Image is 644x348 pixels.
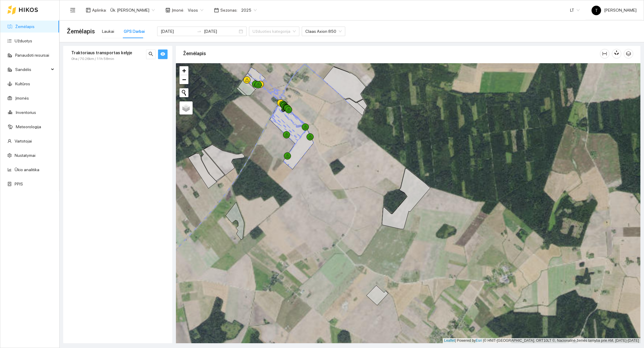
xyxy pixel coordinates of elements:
[71,50,132,55] strong: Traktoriaus transportas kelyje
[483,338,484,343] span: |
[600,49,609,58] button: column-width
[70,7,75,13] span: menu-fold
[188,6,203,15] span: Visos
[179,75,188,84] a: Zoom out
[600,51,609,56] span: column-width
[15,167,39,172] a: Ūkio analitika
[570,6,580,15] span: LT
[86,8,91,13] span: layout
[124,28,145,35] div: GPS Darbai
[197,29,202,34] span: swap-right
[15,64,49,75] span: Sandėlis
[182,76,186,83] span: −
[179,88,188,97] button: Initiate a new search
[476,338,482,343] a: Esri
[158,50,168,59] button: eye
[15,38,32,43] a: Užduotys
[71,56,114,62] span: 0ha / 70.26km / 11h 58min
[172,7,184,13] span: Įmonė :
[110,6,155,15] span: Ūk. Sigitas Krivickas
[102,28,114,35] div: Laukai
[197,29,202,34] span: to
[179,101,193,115] a: Layers
[15,24,35,29] a: Žemėlapis
[160,52,165,57] span: eye
[67,27,95,36] span: Žemėlapis
[63,46,172,65] div: Traktoriaus transportas kelyje0ha / 70.26km / 11h 58minsearcheye
[92,7,107,13] span: Aplinka :
[16,110,36,115] a: Inventorius
[16,124,41,129] a: Meteorologija
[444,338,455,343] a: Leaflet
[148,52,153,57] span: search
[595,6,598,15] span: T
[146,50,156,59] button: search
[305,27,342,36] span: Claas Axion 850
[165,8,170,13] span: shop
[182,67,186,74] span: +
[15,96,29,100] a: Įmonės
[592,8,637,13] span: [PERSON_NAME]
[214,8,219,13] span: calendar
[15,81,30,86] a: Kultūros
[443,338,640,343] div: | Powered by © HNIT-[GEOGRAPHIC_DATA]; ORT10LT ©, Nacionalinė žemės tarnyba prie AM, [DATE]-[DATE]
[15,53,49,58] a: Panaudoti resursai
[67,4,79,16] button: menu-fold
[220,7,238,13] span: Sezonas :
[241,6,257,15] span: 2025
[15,139,32,143] a: Vartotojai
[15,182,23,186] a: PPIS
[15,153,35,158] a: Nustatymai
[204,28,238,35] input: Pabaigos data
[183,45,600,62] div: Žemėlapis
[179,66,188,75] a: Zoom in
[161,28,194,35] input: Pradžios data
